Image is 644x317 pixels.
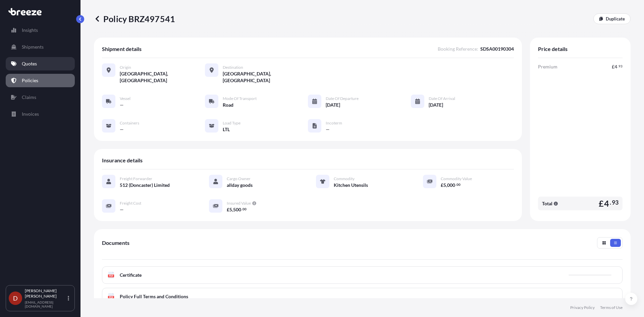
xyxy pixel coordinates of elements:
[6,91,75,104] a: Claims
[6,74,75,87] a: Policies
[429,96,455,101] span: Date of Arrival
[223,102,233,108] span: Road
[232,207,233,212] span: ,
[243,208,247,210] span: 00
[604,199,609,208] span: 4
[223,96,257,101] span: Mode of Transport
[22,27,38,34] p: Insights
[610,201,611,205] span: .
[455,183,456,186] span: .
[102,288,623,305] a: PDFPolicy Full Terms and Conditions
[326,126,330,133] span: —
[593,13,631,24] a: Duplicate
[13,295,18,302] span: D
[102,46,142,52] span: Shipment details
[120,201,141,206] span: Freight Cost
[612,64,614,69] span: £
[120,182,170,189] span: 512 (Doncaster) Limited
[22,94,36,101] p: Claims
[120,102,124,108] span: —
[326,102,340,108] span: [DATE]
[22,77,38,84] p: Policies
[227,176,251,181] span: Cargo Owner
[480,46,514,52] span: SDSA00190304
[22,60,37,67] p: Quotes
[120,176,152,181] span: Freight Forwarder
[326,96,359,101] span: Date of Departure
[227,207,229,212] span: £
[102,157,143,164] span: Insurance details
[441,176,472,181] span: Commodity Value
[227,182,253,189] span: allday goods
[120,96,130,101] span: Vessel
[570,305,595,310] a: Privacy Policy
[542,200,552,207] span: Total
[25,288,66,299] p: [PERSON_NAME] [PERSON_NAME]
[120,70,205,84] span: [GEOGRAPHIC_DATA], [GEOGRAPHIC_DATA]
[223,126,230,133] span: LTL
[600,305,623,310] a: Terms of Use
[538,46,568,52] span: Price details
[223,120,240,126] span: Load Type
[441,183,443,188] span: £
[619,65,623,67] span: 93
[438,46,478,52] span: Booking Reference :
[6,57,75,70] a: Quotes
[241,208,242,210] span: .
[618,65,618,67] span: .
[109,275,113,277] text: PDF
[334,176,355,181] span: Commodity
[109,296,113,299] text: PDF
[223,70,308,84] span: [GEOGRAPHIC_DATA], [GEOGRAPHIC_DATA]
[606,15,625,22] p: Duplicate
[229,207,232,212] span: 5
[446,183,447,188] span: ,
[614,64,617,69] span: 4
[223,65,243,70] span: Destination
[227,201,251,206] span: Insured Value
[94,13,175,24] p: Policy BRZ497541
[120,126,124,133] span: —
[233,207,241,212] span: 500
[120,206,124,213] span: —
[334,182,368,189] span: Kitchen Utensils
[6,40,75,54] a: Shipments
[25,300,66,308] p: [EMAIL_ADDRESS][DOMAIN_NAME]
[102,240,129,246] span: Documents
[120,65,131,70] span: Origin
[612,201,619,205] span: 93
[120,272,142,278] span: Certificate
[443,183,446,188] span: 5
[6,23,75,37] a: Insights
[22,44,44,50] p: Shipments
[457,183,461,186] span: 00
[326,120,342,126] span: Incoterm
[22,111,39,117] p: Invoices
[599,199,604,208] span: £
[120,120,139,126] span: Containers
[538,63,557,70] span: Premium
[120,293,188,300] span: Policy Full Terms and Conditions
[6,107,75,121] a: Invoices
[429,102,443,108] span: [DATE]
[447,183,455,188] span: 000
